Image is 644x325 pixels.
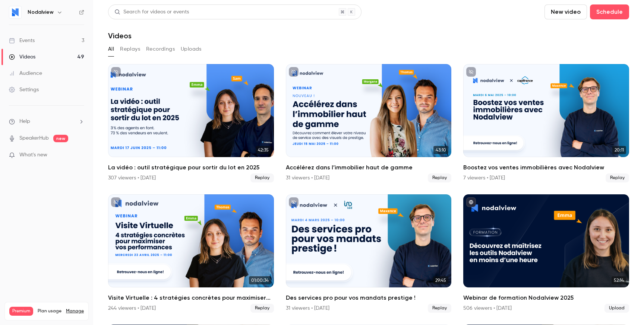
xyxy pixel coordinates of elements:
[544,4,587,19] button: New video
[108,194,274,313] li: Visite Virtuelle : 4 stratégies concrètes pour maximiser vos performances
[289,67,299,77] button: unpublished
[466,197,476,207] button: published
[108,4,629,321] section: Videos
[9,86,39,93] div: Settings
[108,64,274,182] li: La vidéo : outil stratégique pour sortir du lot en 2025
[433,146,448,154] span: 43:10
[19,118,30,125] span: Help
[286,194,452,313] a: 29:45Des services pro pour vos mandats prestige !31 viewers • [DATE]Replay
[108,293,274,302] h2: Visite Virtuelle : 4 stratégies concrètes pour maximiser vos performances
[9,118,84,125] li: help-dropdown-opener
[9,6,21,18] img: Nodalview
[249,276,271,284] span: 01:00:34
[19,151,47,159] span: What's new
[286,174,329,182] div: 31 viewers • [DATE]
[66,308,84,314] a: Manage
[146,43,175,55] button: Recordings
[463,194,629,313] a: 52:14Webinar de formation Nodalview 2025506 viewers • [DATE]Upload
[606,173,629,182] span: Replay
[9,70,42,77] div: Audience
[463,163,629,172] h2: Boostez vos ventes immobilières avec Nodalview
[289,197,299,207] button: unpublished
[286,163,452,172] h2: Accélérez dans l’immobilier haut de gamme
[108,43,114,55] button: All
[463,174,505,182] div: 7 viewers • [DATE]
[286,194,452,313] li: Des services pro pour vos mandats prestige !
[9,37,35,44] div: Events
[286,64,452,182] a: 43:10Accélérez dans l’immobilier haut de gamme31 viewers • [DATE]Replay
[108,31,132,40] h1: Videos
[38,308,61,314] span: Plan usage
[590,4,629,19] button: Schedule
[463,194,629,313] li: Webinar de formation Nodalview 2025
[604,304,629,313] span: Upload
[463,64,629,182] li: Boostez vos ventes immobilières avec Nodalview
[433,276,448,284] span: 29:45
[108,163,274,172] h2: La vidéo : outil stratégique pour sortir du lot en 2025
[108,174,156,182] div: 307 viewers • [DATE]
[108,305,156,312] div: 244 viewers • [DATE]
[75,152,84,159] iframe: Noticeable Trigger
[108,64,274,182] a: 42:35La vidéo : outil stratégique pour sortir du lot en 2025307 viewers • [DATE]Replay
[466,67,476,77] button: unpublished
[108,194,274,313] a: 01:00:34Visite Virtuelle : 4 stratégies concrètes pour maximiser vos performances244 viewers • [D...
[250,173,274,182] span: Replay
[612,146,626,154] span: 20:11
[111,197,121,207] button: unpublished
[181,43,202,55] button: Uploads
[111,67,121,77] button: unpublished
[428,304,451,313] span: Replay
[28,9,54,16] h6: Nodalview
[428,173,451,182] span: Replay
[9,307,33,316] span: Premium
[53,135,68,142] span: new
[9,53,35,61] div: Videos
[120,43,140,55] button: Replays
[256,146,271,154] span: 42:35
[19,134,49,142] a: SpeakerHub
[463,293,629,302] h2: Webinar de formation Nodalview 2025
[114,8,189,16] div: Search for videos or events
[286,305,329,312] div: 31 viewers • [DATE]
[612,276,626,284] span: 52:14
[463,64,629,182] a: 20:11Boostez vos ventes immobilières avec Nodalview7 viewers • [DATE]Replay
[286,64,452,182] li: Accélérez dans l’immobilier haut de gamme
[286,293,452,302] h2: Des services pro pour vos mandats prestige !
[250,304,274,313] span: Replay
[463,305,512,312] div: 506 viewers • [DATE]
